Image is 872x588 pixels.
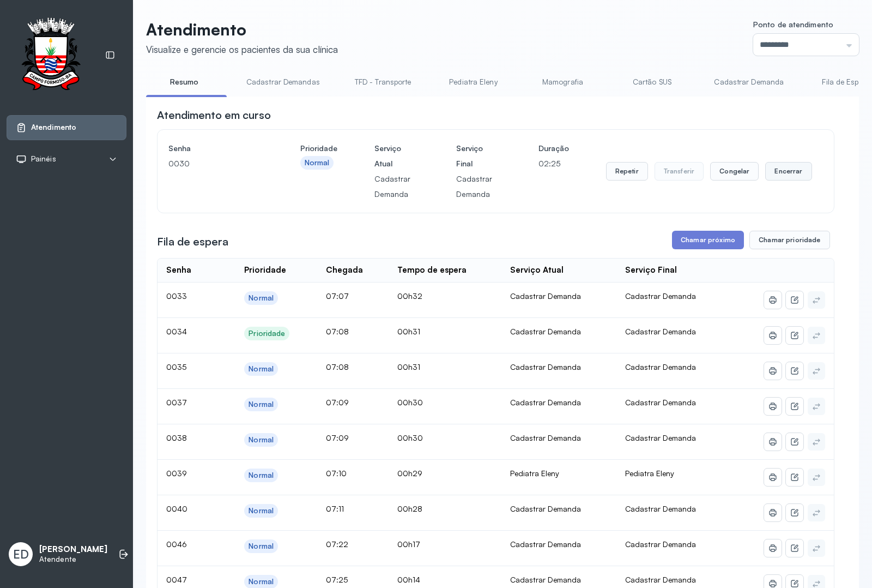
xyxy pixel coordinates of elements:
button: Congelar [710,162,759,181]
div: Serviço Final [625,265,677,275]
span: Cadastrar Demanda [625,362,696,371]
span: 0035 [166,362,186,371]
div: Serviço Atual [510,265,564,275]
span: 07:11 [326,504,344,513]
span: 00h30 [397,433,423,442]
div: Cadastrar Demanda [510,539,608,549]
span: 07:08 [326,327,349,336]
h3: Atendimento em curso [157,107,271,123]
div: Normal [249,364,274,374]
div: Cadastrar Demanda [510,504,608,514]
span: 0040 [166,504,187,513]
span: 07:09 [326,398,349,407]
a: TFD - Transporte [344,73,422,91]
span: 0039 [166,469,187,478]
span: 0038 [166,433,187,442]
div: Normal [249,435,274,445]
div: Normal [249,506,274,515]
div: Prioridade [249,329,285,338]
div: Normal [249,542,274,551]
span: 00h28 [397,504,422,513]
div: Normal [305,158,330,167]
span: 07:25 [326,575,348,584]
span: Cadastrar Demanda [625,504,696,513]
span: Cadastrar Demanda [625,291,696,301]
h4: Senha [168,141,263,156]
span: 07:10 [326,469,347,478]
div: Visualize e gerencie os pacientes da sua clínica [146,44,338,55]
div: Cadastrar Demanda [510,575,608,585]
h3: Fila de espera [157,234,228,249]
a: Cartão SUS [614,73,690,91]
span: 0034 [166,327,187,336]
p: 02:25 [538,156,569,171]
span: 0037 [166,398,187,407]
span: 00h31 [397,327,420,336]
h4: Prioridade [300,141,337,156]
span: Cadastrar Demanda [625,398,696,407]
span: 07:09 [326,433,349,442]
span: 0046 [166,539,187,549]
div: Cadastrar Demanda [510,398,608,407]
div: Prioridade [244,265,286,275]
a: Resumo [146,73,222,91]
div: Cadastrar Demanda [510,327,608,337]
span: Ponto de atendimento [753,20,833,29]
span: 07:08 [326,362,349,371]
a: Cadastrar Demandas [235,73,331,91]
h4: Duração [538,141,569,156]
h4: Serviço Final [456,141,501,171]
a: Cadastrar Demanda [703,73,795,91]
p: [PERSON_NAME] [39,544,107,555]
h4: Serviço Atual [374,141,419,171]
div: Normal [249,293,274,303]
div: Normal [249,471,274,480]
span: Cadastrar Demanda [625,575,696,584]
span: Cadastrar Demanda [625,433,696,442]
span: 00h32 [397,291,422,301]
button: Chamar prioridade [749,231,830,249]
p: Cadastrar Demanda [456,171,501,202]
p: 0030 [168,156,263,171]
a: Mamografia [524,73,601,91]
a: Pediatra Eleny [435,73,511,91]
p: Atendente [39,555,107,564]
span: 00h31 [397,362,420,371]
span: 00h30 [397,398,423,407]
div: Senha [166,265,191,275]
p: Atendimento [146,20,338,39]
span: 00h14 [397,575,420,584]
div: Tempo de espera [397,265,467,275]
a: Atendimento [16,122,117,133]
span: 07:22 [326,539,348,549]
div: Cadastrar Demanda [510,362,608,372]
span: Painéis [31,154,56,164]
div: Chegada [326,265,363,275]
div: Normal [249,577,274,586]
span: Cadastrar Demanda [625,327,696,336]
span: Pediatra Eleny [625,469,674,478]
div: Pediatra Eleny [510,469,608,478]
span: 07:07 [326,291,349,301]
span: 00h17 [397,539,420,549]
span: Atendimento [31,123,76,132]
img: Logotipo do estabelecimento [11,17,90,93]
button: Repetir [606,162,648,181]
button: Transferir [655,162,704,181]
button: Encerrar [765,162,812,181]
div: Normal [249,400,274,409]
span: 0033 [166,291,187,301]
button: Chamar próximo [672,231,744,249]
span: Cadastrar Demanda [625,539,696,549]
div: Cadastrar Demanda [510,291,608,301]
span: 00h29 [397,469,422,478]
p: Cadastrar Demanda [374,171,419,202]
div: Cadastrar Demanda [510,433,608,443]
span: 0047 [166,575,187,584]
